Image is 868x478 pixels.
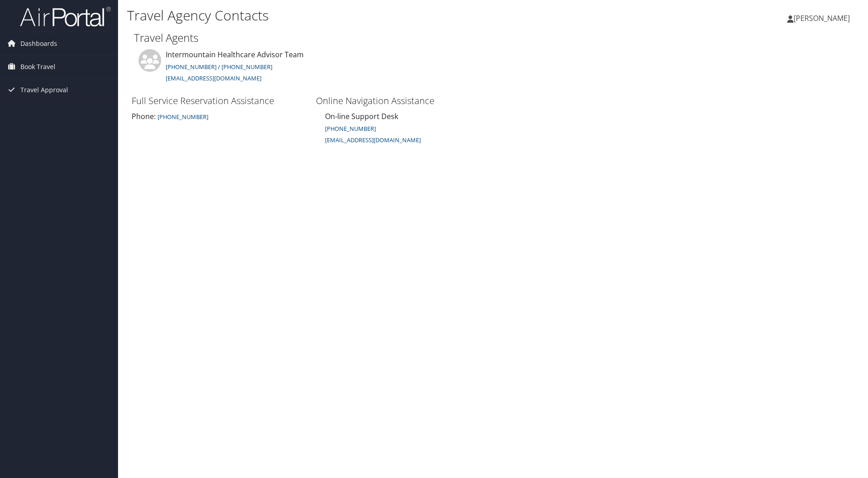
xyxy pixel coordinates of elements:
a: [PERSON_NAME] [787,5,859,32]
a: [PHONE_NUMBER] [325,124,376,133]
span: On-line Support Desk [325,111,398,121]
small: [PHONE_NUMBER] [158,113,208,121]
h3: Full Service Reservation Assistance [132,95,307,107]
h3: Online Navigation Assistance [316,95,491,107]
small: [EMAIL_ADDRESS][DOMAIN_NAME] [325,136,421,144]
a: [PHONE_NUMBER] / [PHONE_NUMBER] [166,63,272,71]
h2: Travel Agents [134,30,852,45]
span: Book Travel [20,55,55,78]
span: [PERSON_NAME] [794,13,850,23]
a: [PHONE_NUMBER] [156,111,208,121]
div: Phone: [132,111,307,122]
h1: Travel Agency Contacts [127,6,615,25]
span: Dashboards [20,32,57,55]
span: Intermountain Healthcare Advisor Team [166,50,304,60]
a: [EMAIL_ADDRESS][DOMAIN_NAME] [325,134,421,144]
a: [EMAIL_ADDRESS][DOMAIN_NAME] [166,74,261,82]
img: airportal-logo.png [20,6,111,27]
span: Travel Approval [20,79,68,101]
